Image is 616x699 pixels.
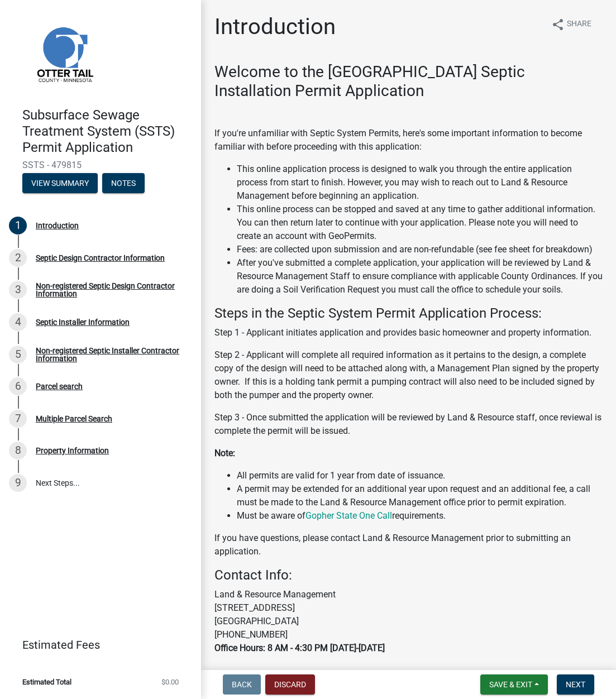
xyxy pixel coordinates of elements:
wm-modal-confirm: Notes [102,180,145,189]
h4: Subsurface Sewage Treatment System (SSTS) Permit Application [22,107,192,155]
img: Otter Tail County, Minnesota [22,12,106,95]
p: If you have questions, please contact Land & Resource Management prior to submitting an application. [214,532,603,558]
span: SSTS - 479815 [22,160,179,170]
span: Estimated Total [22,678,71,686]
li: Must be aware of requirements. [237,509,603,523]
li: This online process can be stopped and saved at any time to gather additional information. You ca... [237,203,603,243]
p: Step 1 - Applicant initiates application and provides basic homeowner and property information. [214,326,603,339]
span: Back [232,680,252,689]
p: If you're unfamiliar with Septic System Permits, here's some important information to become fami... [214,127,603,154]
div: 7 [9,410,27,428]
div: Septic Design Contractor Information [36,254,165,262]
div: 2 [9,249,27,267]
div: 6 [9,377,27,395]
strong: Note: [214,448,235,458]
strong: Office Hours: 8 AM - 4:30 PM [DATE]-[DATE] [214,643,385,653]
div: 5 [9,346,27,363]
div: 1 [9,217,27,234]
button: Back [223,674,261,695]
p: Step 2 - Applicant will complete all required information as it pertains to the design, a complet... [214,348,603,402]
span: Next [566,680,585,689]
div: Parcel search [36,382,83,390]
div: 4 [9,313,27,331]
p: Land & Resource Management [STREET_ADDRESS] [GEOGRAPHIC_DATA] [PHONE_NUMBER] [214,588,603,655]
h4: Contact Info: [214,567,603,583]
li: A permit may be extended for an additional year upon request and an additional fee, a call must b... [237,482,603,509]
h3: Welcome to the [GEOGRAPHIC_DATA] Septic Installation Permit Application [214,63,603,100]
div: Septic Installer Information [36,318,130,326]
a: Estimated Fees [9,634,183,656]
a: Gopher State One Call [305,510,392,521]
li: After you've submitted a complete application, your application will be reviewed by Land & Resour... [237,256,603,296]
div: Non-registered Septic Design Contractor Information [36,282,183,298]
span: $0.00 [161,678,179,686]
button: View Summary [22,173,98,193]
button: Save & Exit [480,674,548,695]
div: 3 [9,281,27,299]
h1: Introduction [214,13,336,40]
span: Share [567,18,591,31]
div: 8 [9,442,27,459]
button: Next [557,674,594,695]
button: Discard [265,674,315,695]
h4: Steps in the Septic System Permit Application Process: [214,305,603,322]
p: Step 3 - Once submitted the application will be reviewed by Land & Resource staff, once reviewal ... [214,411,603,438]
button: shareShare [542,13,600,35]
div: Introduction [36,222,79,229]
li: Fees: are collected upon submission and are non-refundable (see fee sheet for breakdown) [237,243,603,256]
div: Non-registered Septic Installer Contractor Information [36,347,183,362]
strong: [EMAIL_ADDRESS][DOMAIN_NAME] [400,665,541,676]
i: share [551,18,565,31]
button: Notes [102,173,145,193]
div: 9 [9,474,27,492]
li: This online application process is designed to walk you through the entire application process fr... [237,162,603,203]
div: Multiple Parcel Search [36,415,112,423]
div: Property Information [36,447,109,454]
wm-modal-confirm: Summary [22,180,98,189]
span: Save & Exit [489,680,532,689]
li: All permits are valid for 1 year from date of issuance. [237,469,603,482]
